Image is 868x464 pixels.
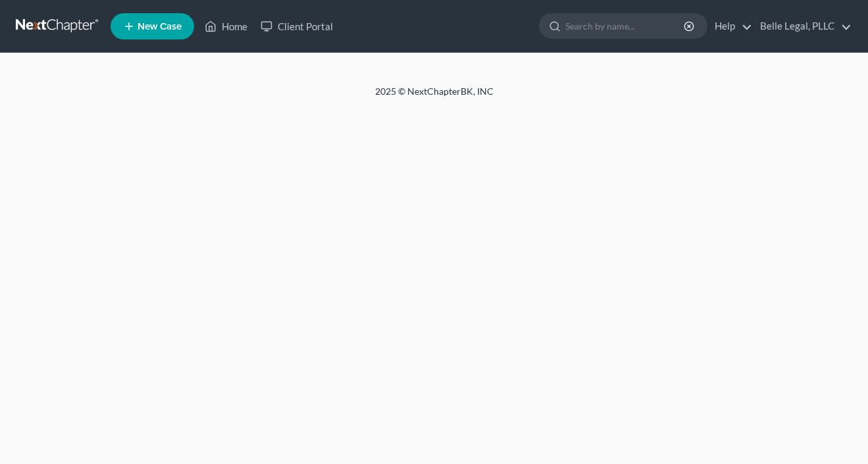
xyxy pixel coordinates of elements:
a: Help [708,14,752,38]
a: Home [198,14,254,38]
a: Belle Legal, PLLC [753,14,852,38]
a: Client Portal [254,14,340,38]
input: Search by name... [565,14,686,38]
span: New Case [138,22,182,32]
div: 2025 © NextChapterBK, INC [59,85,809,109]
